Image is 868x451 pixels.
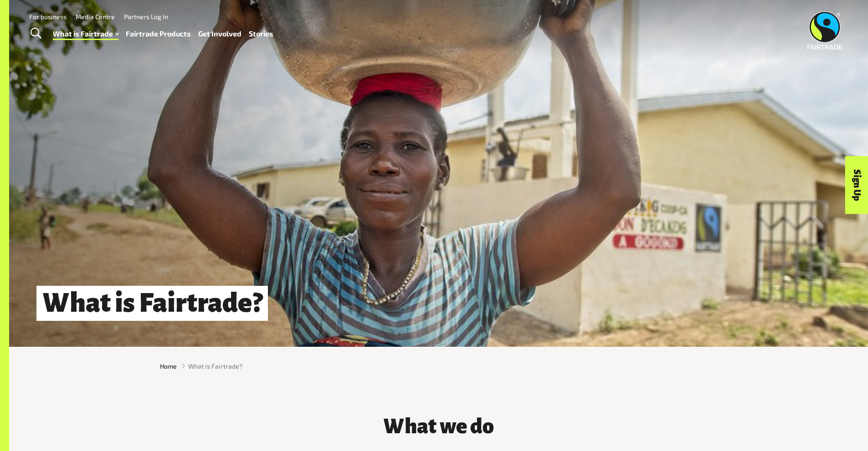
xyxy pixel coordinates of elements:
[124,13,168,20] a: Partners Log In
[302,415,575,438] h3: What we do
[53,27,118,41] a: What is Fairtrade
[126,27,191,41] a: Fairtrade Products
[198,27,241,41] a: Get Involved
[29,13,67,20] a: For business
[76,13,115,20] a: Media Centre
[160,361,177,371] a: Home
[249,27,273,41] a: Stories
[807,11,842,50] img: Fairtrade Australia New Zealand logo
[188,361,242,371] span: What is Fairtrade?
[36,286,268,321] h1: What is Fairtrade?
[25,22,47,45] a: Toggle Search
